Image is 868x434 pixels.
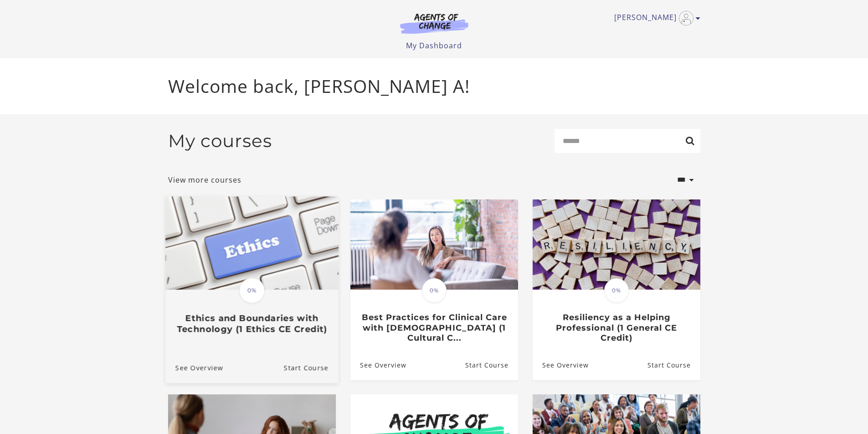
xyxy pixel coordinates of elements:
[168,174,241,185] a: View more courses
[422,278,447,303] span: 0%
[604,278,629,303] span: 0%
[165,352,223,383] a: Ethics and Boundaries with Technology (1 Ethics CE Credit): See Overview
[542,312,690,343] h3: Resiliency as a Helping Professional (1 General CE Credit)
[465,350,518,380] a: Best Practices for Clinical Care with Asian Americans (1 Cultural C...: Resume Course
[175,313,328,334] h3: Ethics and Boundaries with Technology (1 Ethics CE Credit)
[350,350,406,380] a: Best Practices for Clinical Care with Asian Americans (1 Cultural C...: See Overview
[647,350,700,380] a: Resiliency as a Helping Professional (1 General CE Credit): Resume Course
[390,13,478,34] img: Agents of Change Logo
[239,278,265,303] span: 0%
[406,41,462,51] a: My Dashboard
[168,130,272,152] h2: My courses
[168,73,700,100] p: Welcome back, [PERSON_NAME] A!
[360,312,508,343] h3: Best Practices for Clinical Care with [DEMOGRAPHIC_DATA] (1 Cultural C...
[533,350,589,380] a: Resiliency as a Helping Professional (1 General CE Credit): See Overview
[614,11,696,26] a: Toggle menu
[283,352,338,383] a: Ethics and Boundaries with Technology (1 Ethics CE Credit): Resume Course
